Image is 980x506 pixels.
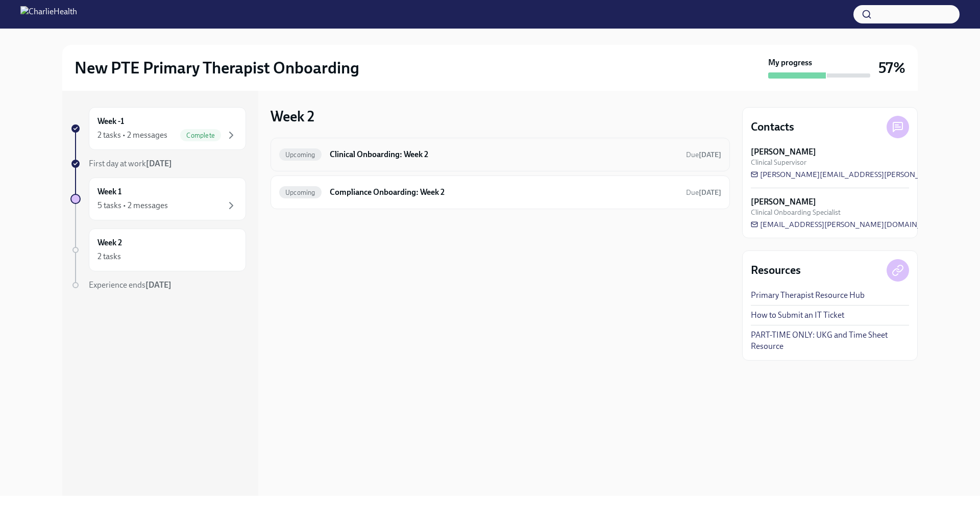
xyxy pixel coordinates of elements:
[97,200,168,211] div: 5 tasks • 2 messages
[751,119,794,135] h4: Contacts
[686,150,721,160] span: September 14th, 2025 08:00
[97,186,121,197] h6: Week 1
[70,229,246,271] a: Week 22 tasks
[145,280,171,290] strong: [DATE]
[751,263,801,278] h4: Resources
[751,146,816,158] strong: [PERSON_NAME]
[751,310,844,321] a: How to Submit an IT Ticket
[751,219,946,230] a: [EMAIL_ADDRESS][PERSON_NAME][DOMAIN_NAME]
[699,188,721,197] strong: [DATE]
[70,107,246,150] a: Week -12 tasks • 2 messagesComplete
[89,280,171,290] span: Experience ends
[686,188,721,197] span: September 14th, 2025 08:00
[699,150,721,159] strong: [DATE]
[70,178,246,220] a: Week 15 tasks • 2 messages
[97,130,167,141] div: 2 tasks • 2 messages
[75,58,359,78] h2: New PTE Primary Therapist Onboarding
[330,187,678,198] h6: Compliance Onboarding: Week 2
[70,158,246,169] a: First day at work[DATE]
[97,251,121,262] div: 2 tasks
[89,159,172,168] span: First day at work
[279,146,721,163] a: UpcomingClinical Onboarding: Week 2Due[DATE]
[768,57,812,68] strong: My progress
[878,59,905,77] h3: 57%
[751,330,909,352] a: PART-TIME ONLY: UKG and Time Sheet Resource
[686,188,721,197] span: Due
[279,189,322,196] span: Upcoming
[279,184,721,200] a: UpcomingCompliance Onboarding: Week 2Due[DATE]
[751,290,865,301] a: Primary Therapist Resource Hub
[330,149,678,160] h6: Clinical Onboarding: Week 2
[271,107,314,125] h3: Week 2
[180,132,221,139] span: Complete
[751,158,806,167] span: Clinical Supervisor
[686,150,721,159] span: Due
[146,159,172,168] strong: [DATE]
[751,196,816,208] strong: [PERSON_NAME]
[97,116,124,127] h6: Week -1
[279,151,322,159] span: Upcoming
[97,237,122,248] h6: Week 2
[751,208,841,217] span: Clinical Onboarding Specialist
[20,6,77,22] img: CharlieHealth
